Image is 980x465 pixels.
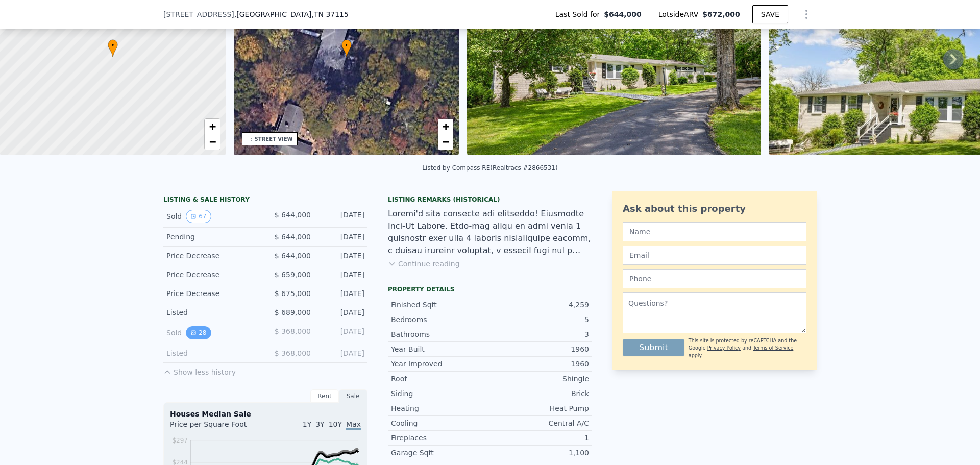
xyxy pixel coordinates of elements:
div: Sale [339,389,367,403]
span: Last Sold for [555,9,604,19]
div: 4,259 [490,300,589,310]
div: Heating [391,403,490,413]
div: Loremi'd sita consecte adi elitseddo! Eiusmodte Inci-Ut Labore. Etdo-mag aliqu en admi venia 1 qu... [388,208,592,257]
span: $ 644,000 [275,233,311,241]
div: Listed [166,307,257,317]
div: 5 [490,314,589,325]
span: − [209,135,215,148]
div: Sold [166,210,257,223]
input: Email [623,246,806,265]
span: + [443,120,449,133]
span: 10Y [329,420,342,428]
div: Year Built [391,344,490,354]
div: [DATE] [319,326,364,339]
div: Brick [490,388,589,399]
div: Price per Square Foot [170,419,265,435]
span: , TN 37115 [311,10,348,18]
div: Siding [391,388,490,399]
div: 1,100 [490,448,589,458]
div: [DATE] [319,348,364,358]
div: Shingle [490,374,589,384]
span: − [443,135,449,148]
button: Submit [623,339,684,356]
a: Terms of Service [753,345,793,351]
a: Zoom in [205,119,220,134]
div: [DATE] [319,232,364,242]
div: [DATE] [319,251,364,261]
div: Cooling [391,418,490,428]
div: Listing Remarks (Historical) [388,195,592,204]
a: Zoom in [438,119,453,134]
span: Max [346,420,361,430]
input: Name [623,222,806,241]
button: Continue reading [388,259,460,269]
tspan: $297 [172,437,188,444]
div: Bedrooms [391,314,490,325]
span: 1Y [303,420,311,428]
span: $ 659,000 [275,271,311,279]
button: Show Options [796,4,817,25]
div: Central A/C [490,418,589,428]
div: Price Decrease [166,288,257,299]
div: STREET VIEW [255,135,293,143]
span: 3Y [315,420,324,428]
button: Show less history [163,363,236,377]
div: Rent [310,389,339,403]
div: [DATE] [319,210,364,223]
div: Listed [166,348,257,358]
button: SAVE [752,5,788,23]
div: Listed by Compass RE (Realtracs #2866531) [422,164,557,172]
div: Fireplaces [391,433,490,443]
div: Price Decrease [166,270,257,280]
span: [STREET_ADDRESS] [163,9,234,19]
a: Zoom out [438,134,453,150]
span: $644,000 [604,9,642,19]
div: 1960 [490,359,589,369]
span: $672,000 [702,10,740,18]
span: $ 368,000 [275,349,311,357]
span: , [GEOGRAPHIC_DATA] [234,9,349,19]
div: [DATE] [319,307,364,317]
div: Price Decrease [166,251,257,261]
span: • [108,41,118,50]
div: • [341,39,352,57]
div: Finished Sqft [391,300,490,310]
div: Roof [391,374,490,384]
div: Garage Sqft [391,448,490,458]
div: 1960 [490,344,589,354]
div: [DATE] [319,270,364,280]
input: Phone [623,269,806,288]
div: Sold [166,326,257,339]
button: View historical data [186,326,211,339]
span: $ 644,000 [275,252,311,260]
span: $ 675,000 [275,289,311,298]
div: Property details [388,285,592,293]
div: Year Improved [391,359,490,369]
span: $ 644,000 [275,211,311,219]
span: + [209,120,215,133]
div: Pending [166,232,257,242]
div: • [108,39,118,57]
span: Lotside ARV [658,9,702,19]
span: • [341,41,352,50]
span: $ 689,000 [275,308,311,316]
div: 1 [490,433,589,443]
div: [DATE] [319,288,364,299]
button: View historical data [186,210,211,223]
div: Bathrooms [391,329,490,339]
div: LISTING & SALE HISTORY [163,195,367,206]
div: 3 [490,329,589,339]
a: Zoom out [205,134,220,150]
div: Heat Pump [490,403,589,413]
div: This site is protected by reCAPTCHA and the Google and apply. [689,337,806,359]
div: Houses Median Sale [170,409,361,419]
div: Ask about this property [623,202,806,216]
span: $ 368,000 [275,327,311,335]
a: Privacy Policy [707,345,741,351]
